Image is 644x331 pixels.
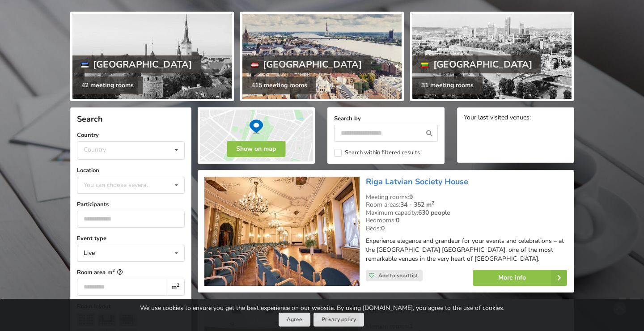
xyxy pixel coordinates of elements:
label: Country [77,131,185,140]
sup: 2 [112,267,115,273]
a: More info [473,270,567,286]
div: m [166,279,184,296]
span: Add to shortlist [378,272,418,279]
button: Show on map [227,141,285,157]
div: [GEOGRAPHIC_DATA] [412,55,541,73]
div: [GEOGRAPHIC_DATA] [72,55,201,73]
label: Search within filtered results [334,149,420,157]
div: Live [84,250,95,256]
strong: 0 [381,224,385,233]
label: Search by [334,114,438,123]
div: Meeting rooms: [366,193,567,201]
label: Location [77,166,185,175]
div: Your last visited venues: [464,114,568,123]
img: Historic event venue | Riga | Riga Latvian Society House [204,177,360,286]
div: Maximum capacity: [366,209,567,217]
div: 31 meeting rooms [412,76,483,94]
div: Bedrooms: [366,216,567,225]
a: Privacy policy [314,313,364,327]
div: Beds: [366,225,567,233]
label: Participants [77,200,185,209]
sup: 2 [432,199,434,206]
div: [GEOGRAPHIC_DATA] [242,55,371,73]
img: Show on map [198,107,315,164]
strong: 0 [396,216,399,225]
strong: 630 people [418,208,450,217]
a: [GEOGRAPHIC_DATA] 42 meeting rooms [70,12,234,101]
sup: 2 [177,282,179,289]
a: [GEOGRAPHIC_DATA] 415 meeting rooms [240,12,404,101]
a: Riga Latvian Society House [366,176,468,187]
div: You can choose several [81,180,168,190]
div: 415 meeting rooms [242,76,316,94]
p: Experience elegance and grandeur for your events and celebrations – at the [GEOGRAPHIC_DATA] [GEO... [366,237,567,263]
span: Search [77,114,103,124]
div: Country [84,146,106,153]
div: Room areas: [366,201,567,209]
strong: 34 - 352 m [400,200,434,209]
strong: 9 [409,193,413,201]
div: 42 meeting rooms [72,76,143,94]
button: Agree [279,313,310,327]
label: Event type [77,234,185,243]
label: Room area m [77,268,185,277]
a: [GEOGRAPHIC_DATA] 31 meeting rooms [410,12,574,101]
